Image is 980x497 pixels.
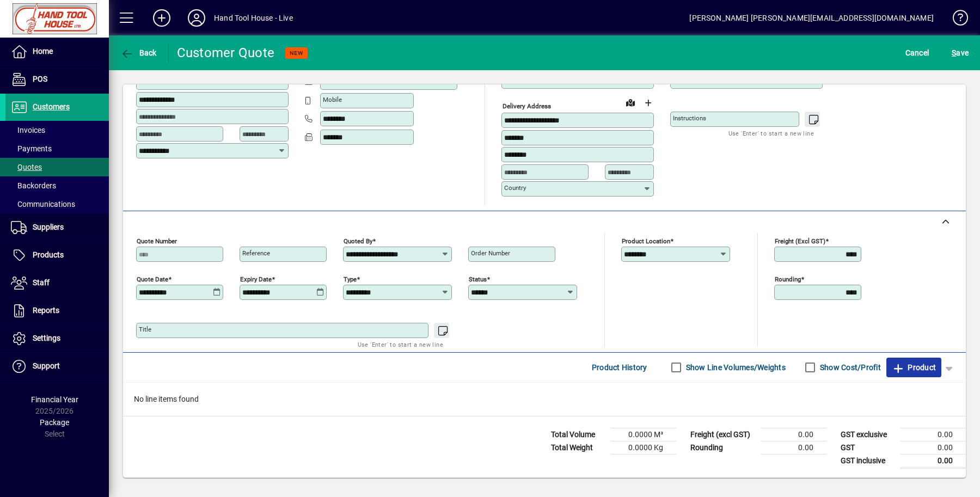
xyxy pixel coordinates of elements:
[11,126,45,134] span: Invoices
[344,275,357,283] mat-label: Type
[5,297,109,324] a: Reports
[5,269,109,297] a: Staff
[504,184,526,192] mat-label: Country
[945,2,966,38] a: Knowledge Base
[835,428,901,441] td: GST exclusive
[611,428,676,441] td: 0.0000 M³
[5,214,109,241] a: Suppliers
[33,102,70,111] span: Customers
[33,278,50,287] span: Staff
[109,43,169,63] app-page-header-button: Back
[949,43,971,63] button: Save
[5,242,109,269] a: Products
[5,195,109,213] a: Communications
[33,250,64,259] span: Products
[835,441,901,454] td: GST
[11,144,52,153] span: Payments
[903,43,932,63] button: Cancel
[901,441,966,454] td: 0.00
[892,359,936,376] span: Product
[673,114,706,122] mat-label: Instructions
[886,358,941,377] button: Product
[31,395,78,404] span: Financial Year
[469,275,487,283] mat-label: Status
[179,8,214,28] button: Profile
[5,325,109,352] a: Settings
[123,383,966,416] div: No line items found
[11,200,75,208] span: Communications
[33,361,60,370] span: Support
[587,358,652,377] button: Product History
[137,275,168,283] mat-label: Quote date
[118,43,160,63] button: Back
[775,237,825,244] mat-label: Freight (excl GST)
[905,44,929,62] span: Cancel
[901,454,966,468] td: 0.00
[33,306,59,315] span: Reports
[5,38,109,65] a: Home
[471,249,510,257] mat-label: Order number
[5,139,109,158] a: Payments
[622,237,670,244] mat-label: Product location
[344,237,372,244] mat-label: Quoted by
[242,249,270,257] mat-label: Reference
[622,94,639,111] a: View on map
[5,176,109,195] a: Backorders
[685,441,761,454] td: Rounding
[40,418,69,427] span: Package
[639,94,657,112] button: Choose address
[358,338,443,351] mat-hint: Use 'Enter' to start a new line
[546,441,611,454] td: Total Weight
[901,428,966,441] td: 0.00
[323,96,342,103] mat-label: Mobile
[33,334,60,342] span: Settings
[11,181,56,190] span: Backorders
[689,9,934,27] div: [PERSON_NAME] [PERSON_NAME][EMAIL_ADDRESS][DOMAIN_NAME]
[728,127,814,139] mat-hint: Use 'Enter' to start a new line
[11,163,42,171] span: Quotes
[611,441,676,454] td: 0.0000 Kg
[5,158,109,176] a: Quotes
[685,428,761,441] td: Freight (excl GST)
[761,441,826,454] td: 0.00
[177,44,275,62] div: Customer Quote
[761,428,826,441] td: 0.00
[775,275,801,283] mat-label: Rounding
[546,428,611,441] td: Total Volume
[144,8,179,28] button: Add
[5,121,109,139] a: Invoices
[290,50,303,57] span: NEW
[240,275,272,283] mat-label: Expiry date
[684,362,786,373] label: Show Line Volumes/Weights
[5,66,109,93] a: POS
[214,9,293,27] div: Hand Tool House - Live
[120,48,157,57] span: Back
[137,237,177,244] mat-label: Quote number
[139,326,151,333] mat-label: Title
[835,454,901,468] td: GST inclusive
[33,75,47,83] span: POS
[952,44,969,62] span: ave
[33,223,64,231] span: Suppliers
[33,47,53,56] span: Home
[952,48,956,57] span: S
[818,362,881,373] label: Show Cost/Profit
[592,359,647,376] span: Product History
[5,353,109,380] a: Support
